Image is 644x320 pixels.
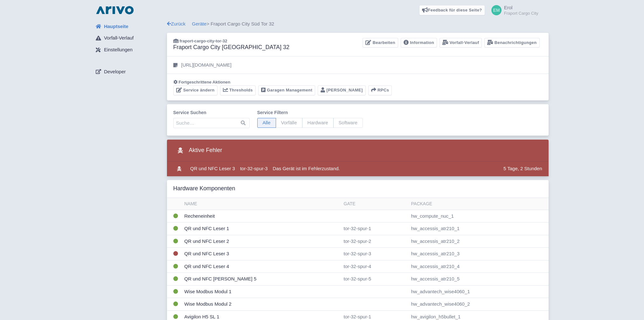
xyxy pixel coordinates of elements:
td: hw_accessis_atr210_1 [409,222,549,235]
td: QR und NFC Leser 2 [182,235,341,248]
a: Service ändern [173,85,218,95]
td: Wise Modbus Modul 2 [182,298,341,311]
span: Erol [504,5,513,10]
td: QR und NFC Leser 4 [182,260,341,273]
a: Vorfall-Verlauf [440,38,482,48]
td: hw_advantech_wise4060_1 [409,285,549,298]
a: Garagen Management [258,85,315,95]
td: tor-32-spur-3 [341,248,409,260]
a: Hauptseite [91,20,167,33]
a: Einstellungen [91,44,167,56]
a: Zurück [167,21,186,26]
td: hw_accessis_atr210_4 [409,260,549,273]
button: RPCs [368,85,392,95]
span: Einstellungen [104,46,133,54]
td: tor-32-spur-1 [341,222,409,235]
td: hw_accessis_atr210_3 [409,248,549,260]
a: Thresholds [220,85,256,95]
td: QR und NFC Leser 3 [182,248,341,260]
a: Vorfall-Verlauf [91,32,167,44]
h3: Fraport Cargo City [GEOGRAPHIC_DATA] 32 [173,44,289,51]
input: Suche… [173,118,250,128]
small: Fraport Cargo City [504,11,538,15]
span: Vorfälle [276,118,302,128]
span: fraport-cargo-city-tor-32 [180,39,227,43]
span: Hauptseite [104,23,128,30]
th: Package [409,198,549,210]
h3: Aktive Fehler [173,145,222,156]
span: Das Gerät ist im Fehlerzustand. [273,166,340,171]
td: 5 Tage, 2 Stunden [501,162,549,176]
td: Recheneinheit [182,210,341,222]
td: Wise Modbus Modul 1 [182,285,341,298]
td: tor-32-spur-4 [341,260,409,273]
td: QR und NFC [PERSON_NAME] 5 [182,273,341,286]
a: [PERSON_NAME] [318,85,366,95]
td: tor-32-spur-5 [341,273,409,286]
p: [URL][DOMAIN_NAME] [181,62,232,69]
td: tor-32-spur-2 [341,235,409,248]
th: Gate [341,198,409,210]
span: Vorfall-Verlauf [104,34,134,42]
a: Benachrichtigungen [484,38,539,48]
td: QR und NFC Leser 1 [182,222,341,235]
span: Software [333,118,363,128]
div: > Fraport Cargo City Süd Tor 32 [167,20,549,28]
td: hw_compute_nuc_1 [409,210,549,222]
a: Erol Fraport Cargo City [488,5,538,15]
h3: Hardware Komponenten [173,185,235,192]
td: hw_accessis_atr210_5 [409,273,549,286]
a: Feedback für diese Seite? [419,5,485,15]
label: Service filtern [257,109,363,116]
td: hw_accessis_atr210_2 [409,235,549,248]
a: Bearbeiten [363,38,398,48]
img: logo [94,5,135,15]
td: QR und NFC Leser 3 [188,162,238,176]
span: Fortgeschrittene Aktionen [179,80,231,84]
span: Developer [104,68,126,76]
a: Developer [91,66,167,78]
td: tor-32-spur-3 [238,162,270,176]
label: Service suchen [173,109,250,116]
th: Name [182,198,341,210]
span: Hardware [302,118,334,128]
a: Information [401,38,437,48]
span: Alle [257,118,276,128]
a: Geräte [192,21,207,26]
td: hw_advantech_wise4060_2 [409,298,549,311]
